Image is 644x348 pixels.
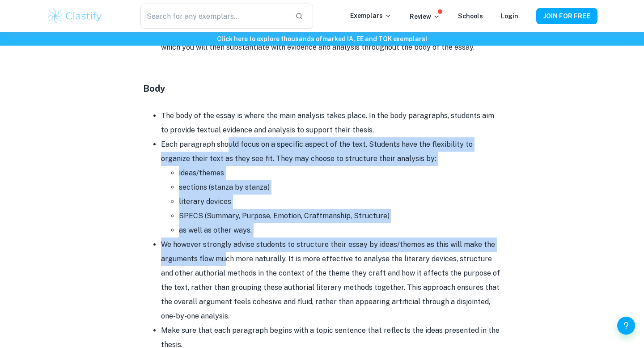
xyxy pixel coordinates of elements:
p: Exemplars [350,11,392,21]
h4: Body [143,82,501,95]
li: Each paragraph should focus on a specific aspect of the text. Students have the flexibility to or... [161,137,501,238]
li: ideas/themes [179,166,501,180]
a: Schools [458,13,483,20]
a: Login [501,13,518,20]
img: Clastify logo [47,7,103,25]
li: The body of the essay is where the main analysis takes place. In the body paragraphs, students ai... [161,109,501,137]
li: We however strongly advise students to structure their essay by ideas/themes as this will make th... [161,238,501,323]
button: JOIN FOR FREE [536,8,597,24]
p: Review [410,12,440,21]
li: as well as other ways. [179,223,501,238]
li: sections (stanza by stanza) [179,180,501,195]
button: Help and Feedback [617,317,635,335]
input: Search for any exemplars... [140,4,288,29]
li: SPECS (Summary, Purpose, Emotion, Craftmanship, Structure) [179,209,501,223]
li: literary devices [179,195,501,209]
h6: Click here to explore thousands of marked IA, EE and TOK exemplars ! [2,34,642,44]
